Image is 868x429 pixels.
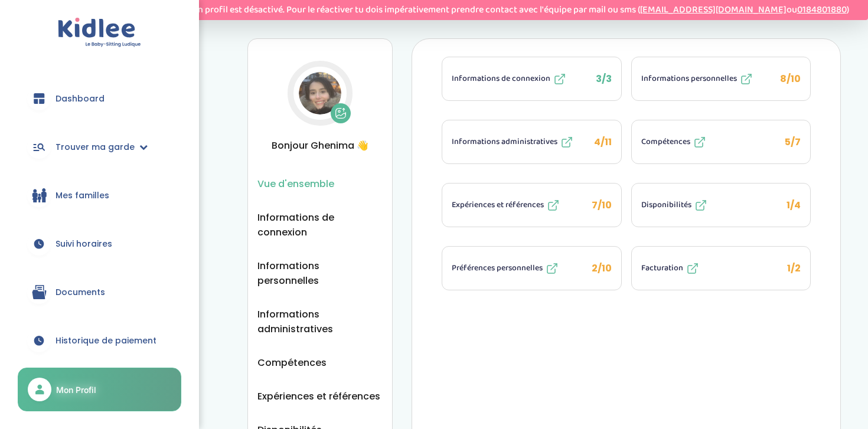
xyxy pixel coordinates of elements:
li: 7/10 [442,183,621,227]
li: 1/4 [631,183,811,227]
span: Mon Profil [56,384,96,396]
button: Expériences et références [257,389,380,404]
button: Compétences [257,355,327,370]
li: 8/10 [631,57,811,101]
li: 3/3 [442,57,621,101]
a: Trouver ma garde [18,126,181,168]
a: Historique de paiement [18,319,181,362]
li: 1/2 [631,246,811,290]
span: Informations personnelles [641,73,737,85]
p: Ton profil est désactivé. Pour le réactiver tu dois impérativement prendre contact avec l'équipe ... [188,3,849,17]
span: Disponibilités [641,199,691,211]
a: Documents [18,271,181,313]
span: Trouver ma garde [56,141,135,153]
a: Dashboard [18,77,181,120]
span: Mes familles [56,189,109,202]
button: Informations administratives [257,307,383,336]
button: Compétences 5/7 [632,120,810,163]
span: Expériences et références [452,199,544,211]
button: Informations administratives 4/11 [442,120,621,163]
span: Dashboard [56,93,105,105]
span: 5/7 [785,135,801,149]
button: Informations personnelles 8/10 [632,57,810,100]
li: 5/7 [631,120,811,164]
li: 4/11 [442,120,621,164]
span: Informations administratives [452,136,557,148]
span: 1/2 [787,261,801,275]
span: 8/10 [780,72,801,86]
span: Documents [56,286,105,299]
button: Informations personnelles [257,258,383,288]
a: [EMAIL_ADDRESS][DOMAIN_NAME] [640,2,787,17]
img: Avatar [299,72,341,114]
span: 4/11 [594,135,612,149]
button: Expériences et références 7/10 [442,184,621,227]
a: Mon Profil [18,368,181,411]
button: Préférences personnelles 2/10 [442,247,621,290]
span: Historique de paiement [56,335,156,347]
span: Compétences [641,136,690,148]
button: Vue d'ensemble [257,176,334,191]
a: Mes familles [18,174,181,217]
span: 2/10 [592,261,612,275]
span: Facturation [641,262,683,274]
span: Préférences personnelles [452,262,543,274]
span: 1/4 [787,198,801,212]
span: Suivi horaires [56,238,112,250]
li: 2/10 [442,246,621,290]
a: 0184801880 [797,2,847,17]
img: logo.svg [58,18,141,48]
button: Disponibilités 1/4 [632,184,810,227]
button: Facturation 1/2 [632,247,810,290]
button: Informations de connexion 3/3 [442,57,621,100]
a: Suivi horaires [18,222,181,265]
span: 3/3 [596,72,612,86]
span: 7/10 [592,198,612,212]
button: Informations de connexion [257,210,383,240]
span: Bonjour Ghenima 👋 [257,138,383,153]
span: Informations de connexion [452,73,550,85]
